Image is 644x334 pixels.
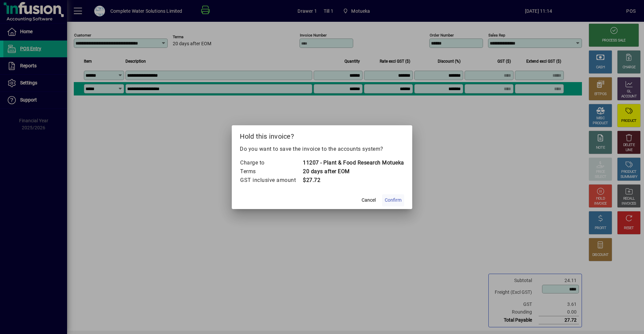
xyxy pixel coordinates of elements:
[240,176,303,185] td: GST inclusive amount
[232,125,412,145] h2: Hold this invoice?
[362,197,376,204] span: Cancel
[303,167,404,176] td: 20 days after EOM
[240,158,303,167] td: Charge to
[240,167,303,176] td: Terms
[303,176,404,185] td: $27.72
[385,197,401,204] span: Confirm
[303,158,404,167] td: 11207 - Plant & Food Research Motueka
[358,194,379,206] button: Cancel
[382,194,404,206] button: Confirm
[240,145,404,153] p: Do you want to save the invoice to the accounts system?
